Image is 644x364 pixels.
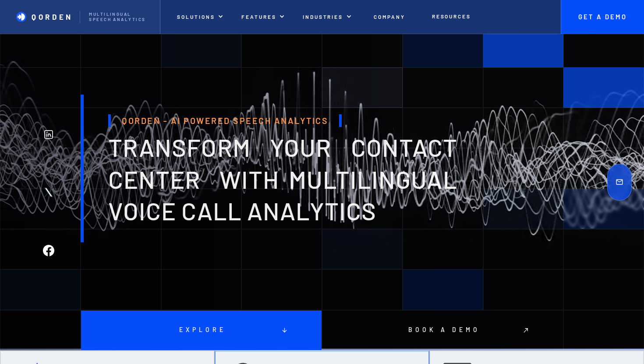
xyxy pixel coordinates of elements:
p: features [241,14,276,20]
p: INDUSTRIES [303,14,343,20]
img: Facebook [43,245,54,256]
p: Qorden [32,12,73,21]
p: Solutions [177,14,215,20]
a: Book a demo [322,311,563,350]
img: Linkedin [43,129,54,140]
a: Explore [81,311,322,350]
h1: Qorden - AI Powered Speech Analytics [108,114,342,127]
p: Resources [432,13,471,19]
p: Book a demo [405,326,480,334]
p: Multilingual Speech analytics [89,12,150,22]
span: transform your contact center with multilingual voice Call analytics [108,132,457,226]
p: Company [374,14,405,20]
img: Twitter [43,187,54,198]
p: Explore [176,326,226,334]
p: Get A Demo [570,13,635,21]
